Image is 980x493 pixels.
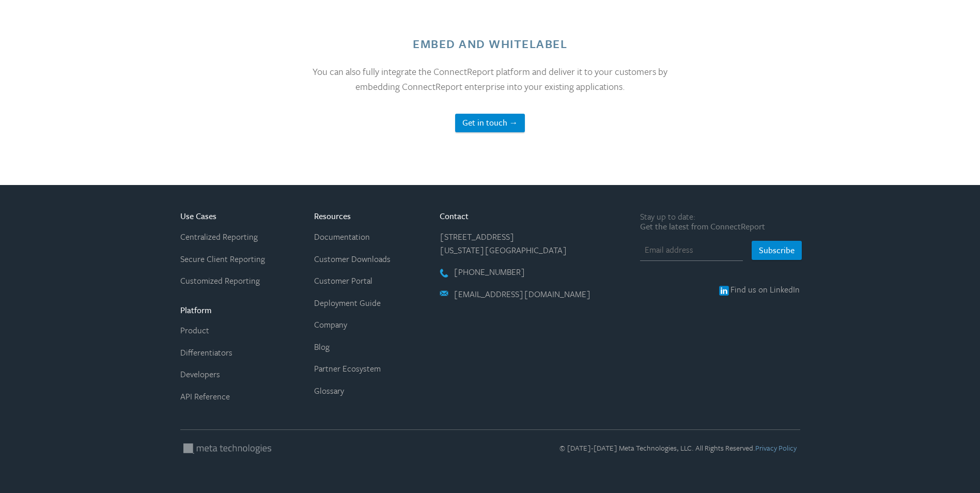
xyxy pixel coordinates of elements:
[454,288,591,300] a: [EMAIL_ADDRESS][DOMAIN_NAME]
[180,211,265,222] h5: Use Cases
[455,114,525,133] button: Get in touch →
[180,390,230,403] a: API Reference
[314,362,381,375] a: Partner Ecosystem
[302,64,679,94] p: You can also fully integrate the ConnectReport platform and deliver it to your customers by embed...
[455,116,525,129] a: Get in touch →
[314,211,391,222] h5: Resources
[180,253,265,265] a: Secure Client Reporting
[180,346,232,359] a: Differentiators
[314,341,330,353] a: Blog
[314,274,372,287] a: Customer Portal
[314,297,381,309] a: Deployment Guide
[454,266,525,278] a: [PHONE_NUMBER]
[440,211,592,222] h5: Contact
[180,230,258,243] a: Centralized Reporting
[302,36,679,52] h3: Embed and whitelabel
[314,384,344,397] a: Glossary
[180,274,260,287] a: Customized Reporting
[314,230,370,243] a: Documentation
[755,442,797,453] a: Privacy Policy
[640,222,800,231] span: Get the latest from ConnectReport
[180,324,209,336] a: Product
[314,318,347,331] a: Company
[314,253,391,265] a: Customer Downloads
[640,240,743,261] input: Email address
[640,210,695,223] span: Stay up to date:
[752,241,801,260] button: Subscribe
[718,283,800,296] a: Find us on LinkedIn
[180,368,220,380] a: Developers
[180,305,265,316] h5: Platform
[559,443,797,454] span: © [DATE]-[DATE] Meta Technologies, LLC. All Rights Reserved.
[440,230,592,257] li: [STREET_ADDRESS] [US_STATE][GEOGRAPHIC_DATA]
